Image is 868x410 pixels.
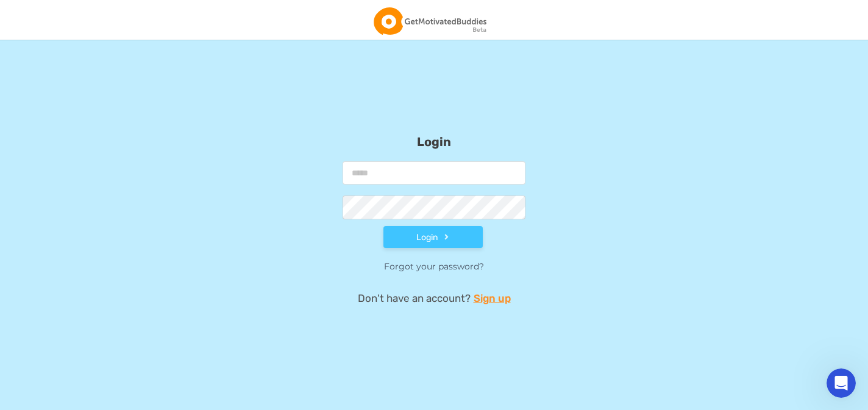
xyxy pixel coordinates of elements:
a: Sign up [474,291,511,306]
iframe: Intercom live chat [827,368,856,398]
p: Don't have an account? [316,291,552,306]
button: Login [383,226,483,248]
a: Forgot your password? [384,261,484,272]
h2: Login [316,104,552,149]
